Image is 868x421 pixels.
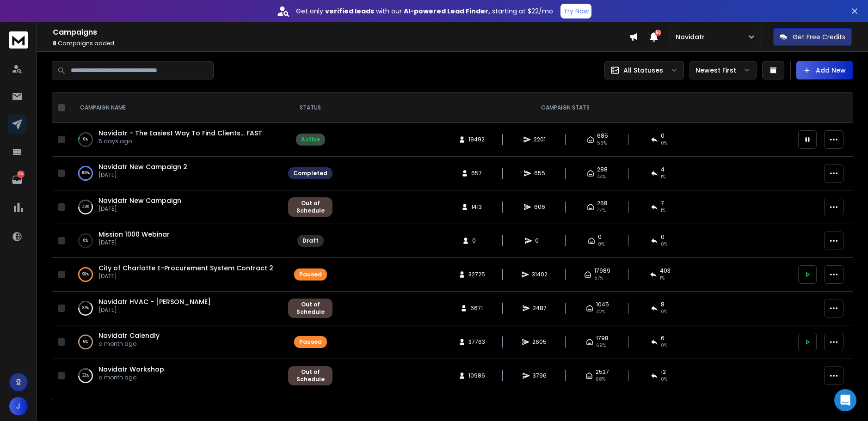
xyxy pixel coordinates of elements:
span: 37763 [468,338,485,346]
p: 6 % [83,135,88,144]
p: 43 % [82,202,89,212]
td: 33%Navidatr Workshopa month ago [69,359,283,393]
span: 1413 [471,203,482,211]
span: 57 % [594,275,603,282]
button: J [9,397,28,415]
span: 1 % [661,207,665,214]
span: 6 [661,335,665,342]
span: 44 % [597,173,606,181]
div: Draft [302,237,319,244]
button: Newest First [689,61,757,79]
h1: Campaigns [53,27,629,38]
span: 17989 [594,267,610,275]
p: Try Now [563,6,589,16]
span: 32725 [468,271,485,278]
span: 7 [661,200,664,207]
th: CAMPAIGN STATS [338,93,793,123]
a: Navidatr New Campaign [98,196,181,205]
span: 2487 [533,305,547,312]
button: Get Free Credits [773,28,852,46]
div: Paused [299,271,322,278]
span: 56 % [597,140,607,147]
p: 25 [17,171,25,178]
span: 0 % [661,376,667,383]
span: 8 [661,301,665,308]
td: 43%Navidatr New Campaign[DATE] [69,190,283,224]
p: 37 % [82,304,89,313]
span: 1 % [660,275,665,282]
span: 1 % [661,173,665,181]
span: 0 % [661,342,667,349]
span: 42 % [596,308,605,316]
span: 31402 [532,271,548,278]
div: Completed [293,170,327,177]
span: 8 [53,39,56,47]
span: 268 [597,200,608,207]
p: [DATE] [98,273,273,280]
a: Navidatr - The Easiest Way To Find Clients... FAST [98,128,262,138]
th: CAMPAIGN NAME [69,93,283,123]
p: a month ago [98,374,164,381]
a: City of Charlotte E-Procurement System Contract 2 [98,263,273,273]
p: [DATE] [98,306,211,314]
p: [DATE] [98,171,187,179]
p: 100 % [82,169,90,178]
span: 50 [655,30,661,36]
a: Mission 1000 Webinar [98,230,170,239]
p: 98 % [82,270,89,279]
div: Paused [299,338,322,346]
strong: verified leads [325,6,374,16]
p: [DATE] [98,205,181,213]
span: 0 [535,237,544,244]
span: 655 [534,170,545,177]
p: 5 days ago [98,138,262,145]
a: Navidatr Calendly [98,331,160,340]
p: 0 % [83,236,88,245]
span: 0 [661,233,665,241]
p: Campaigns added [53,40,629,47]
span: 2201 [534,136,546,143]
span: 403 [660,267,671,275]
td: 6%Navidatr - The Easiest Way To Find Clients... FAST5 days ago [69,123,283,157]
p: All Statuses [623,66,663,75]
span: 0 [598,233,602,241]
span: 69 % [596,342,606,349]
span: 19492 [468,136,485,143]
div: Out of Schedule [293,200,327,214]
div: Out of Schedule [293,368,327,383]
div: Active [301,136,320,143]
p: [DATE] [98,239,170,246]
span: 606 [534,203,545,211]
p: Navidatr [676,32,708,42]
span: 0 [472,237,481,244]
a: Navidatr New Campaign 2 [98,162,187,171]
span: 4 [661,166,665,173]
span: 0% [598,241,604,248]
span: 2527 [596,368,609,376]
span: 2605 [532,338,547,346]
td: 98%City of Charlotte E-Procurement System Contract 2[DATE] [69,258,283,292]
span: Navidatr Workshop [98,365,164,374]
span: 0 [661,132,665,140]
span: 3796 [533,372,547,379]
p: Get only with our starting at $22/mo [296,6,553,16]
button: Try Now [560,4,591,18]
span: 44 % [597,207,606,214]
div: Open Intercom Messenger [834,389,856,411]
span: 10986 [468,372,485,379]
span: 288 [597,166,608,173]
img: logo [9,31,28,49]
span: 685 [597,132,608,140]
span: 6671 [470,305,483,312]
span: 1045 [596,301,609,308]
td: 0%Mission 1000 Webinar[DATE] [69,224,283,258]
p: 33 % [82,371,89,380]
td: 6%Navidatr Calendlya month ago [69,325,283,359]
a: Navidatr HVAC - [PERSON_NAME] [98,297,211,306]
td: 37%Navidatr HVAC - [PERSON_NAME][DATE] [69,292,283,325]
